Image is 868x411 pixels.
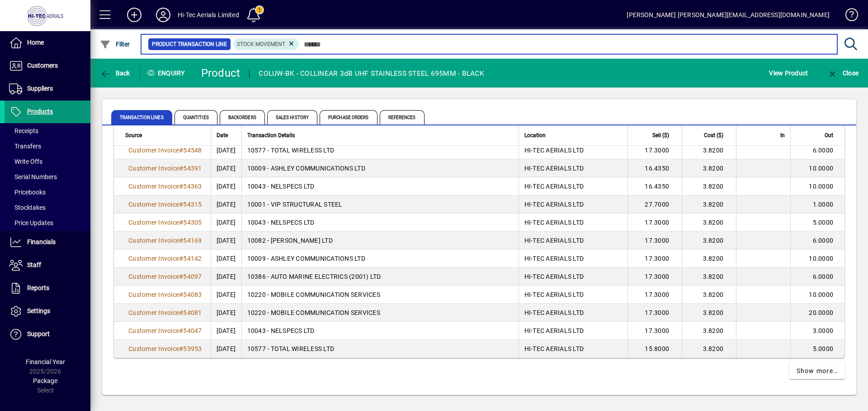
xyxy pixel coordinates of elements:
td: 17.3000 [627,141,682,159]
td: 10577 - TOTAL WIRELESS LTD [241,141,519,159]
span: # [179,345,183,352]
a: Customer Invoice#54391 [125,163,205,173]
td: 3.8200 [682,213,736,231]
a: Home [5,32,90,54]
span: Source [125,130,142,140]
span: Sell ($) [652,130,669,140]
span: HI-TEC AERIALS LTD [524,237,584,244]
span: Reports [27,284,49,291]
td: [DATE] [211,159,241,177]
td: [DATE] [211,268,241,286]
span: Price Updates [9,219,53,226]
span: Quantities [175,110,217,125]
span: 54142 [183,255,202,262]
td: [DATE] [211,286,241,304]
span: 54315 [183,201,202,208]
a: Settings [5,300,90,323]
span: 54081 [183,309,202,316]
a: Customer Invoice#54083 [125,290,205,300]
td: 3.8200 [682,159,736,177]
button: Back [98,65,132,81]
span: 10.0000 [809,291,833,298]
span: # [179,147,183,154]
span: Backorders [220,110,265,125]
span: 10.0000 [809,255,833,262]
td: 3.8200 [682,141,736,159]
span: Customer Invoice [128,201,179,208]
span: 6.0000 [813,147,834,154]
td: 16.4350 [627,159,682,177]
span: Package [33,377,57,384]
span: Close [827,69,859,77]
div: Hi-Tec Aerials Limited [178,8,239,22]
span: # [179,237,183,244]
span: Customer Invoice [128,219,179,226]
span: Customer Invoice [128,237,179,244]
span: 53953 [183,345,202,352]
span: Location [524,130,546,140]
span: # [179,219,183,226]
span: HI-TEC AERIALS LTD [524,345,584,352]
td: 10220 - MOBILE COMMUNICATION SERVICES [241,286,519,304]
a: Show more… [789,363,845,379]
td: 10043 - NELSPECS LTD [241,177,519,195]
span: HI-TEC AERIALS LTD [524,219,584,226]
span: Pricebooks [9,189,46,196]
div: [PERSON_NAME] [PERSON_NAME][EMAIL_ADDRESS][DOMAIN_NAME] [627,8,830,22]
button: Close [825,65,861,81]
a: Customer Invoice#54081 [125,308,205,318]
td: 3.8200 [682,249,736,268]
td: [DATE] [211,213,241,231]
span: HI-TEC AERIALS LTD [524,183,584,190]
td: 10386 - AUTO MARINE ELECTRICS (2001) LTD [241,268,519,286]
span: Receipts [9,127,38,134]
span: 54083 [183,291,202,298]
td: 10043 - NELSPECS LTD [241,213,519,231]
td: 17.3000 [627,268,682,286]
td: 3.8200 [682,231,736,249]
a: Customer Invoice#54097 [125,272,205,282]
td: 10009 - ASHLEY COMMUNICATIONS LTD [241,249,519,268]
span: Out [825,130,833,140]
span: Customer Invoice [128,309,179,316]
td: 3.8200 [682,177,736,195]
td: [DATE] [211,195,241,213]
a: Transfers [5,139,90,154]
span: # [179,165,183,172]
span: Stocktakes [9,204,46,211]
span: Customers [27,62,58,69]
div: Product [201,66,241,80]
span: 3.0000 [813,327,834,334]
td: 17.3000 [627,322,682,340]
span: 5.0000 [813,345,834,352]
a: Serial Numbers [5,169,90,185]
a: Customer Invoice#54142 [125,254,205,263]
a: Customer Invoice#54548 [125,145,205,155]
span: # [179,273,183,280]
td: [DATE] [211,340,241,358]
span: Transfers [9,143,41,150]
td: [DATE] [211,249,241,268]
span: # [179,201,183,208]
span: 54363 [183,183,202,190]
td: 10220 - MOBILE COMMUNICATION SERVICES [241,304,519,322]
td: 10001 - VIP STRUCTURAL STEEL [241,195,519,213]
span: 54548 [183,147,202,154]
span: 54097 [183,273,202,280]
span: Customer Invoice [128,345,179,352]
span: In [780,130,785,140]
a: Customers [5,55,90,77]
app-page-header-button: Back [90,65,140,81]
td: 10043 - NELSPECS LTD [241,322,519,340]
td: 16.4350 [627,177,682,195]
span: 54391 [183,165,202,172]
td: 17.3000 [627,304,682,322]
td: 3.8200 [682,340,736,358]
span: Support [27,330,50,337]
span: 20.0000 [809,309,833,316]
span: Serial Numbers [9,173,57,180]
span: Transaction Details [247,130,295,140]
td: 10577 - TOTAL WIRELESS LTD [241,340,519,358]
span: HI-TEC AERIALS LTD [524,273,584,280]
span: 54169 [183,237,202,244]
